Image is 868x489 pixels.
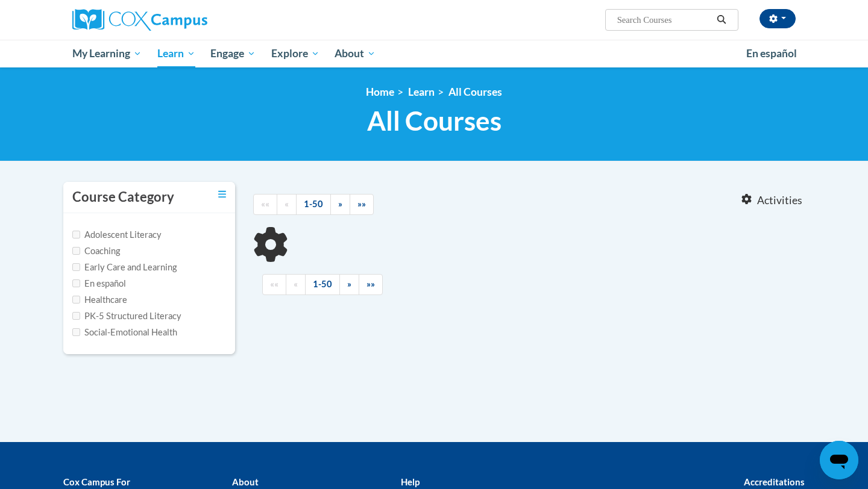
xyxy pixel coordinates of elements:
[72,277,126,290] label: En español
[746,47,797,60] span: En español
[203,40,263,67] a: Engage
[366,86,394,98] a: Home
[350,194,374,215] a: End
[330,194,350,215] a: Next
[712,13,731,27] button: Search
[72,312,80,320] input: Checkbox for Options
[744,476,805,487] b: Accreditations
[305,274,340,295] a: 1-50
[347,279,351,289] span: »
[270,279,278,289] span: ««
[261,199,269,209] span: ««
[72,279,80,287] input: Checkbox for Options
[448,86,502,98] a: All Courses
[72,9,207,31] img: Cox Campus
[64,40,149,67] a: My Learning
[357,199,366,209] span: »»
[72,261,177,274] label: Early Care and Learning
[738,41,805,66] a: En español
[149,40,203,67] a: Learn
[72,326,177,339] label: Social-Emotional Health
[72,244,120,258] label: Coaching
[296,194,331,215] a: 1-50
[285,199,289,209] span: «
[338,199,342,209] span: »
[271,46,319,61] span: Explore
[157,46,195,61] span: Learn
[286,274,306,295] a: Previous
[218,188,226,201] a: Toggle collapse
[327,40,384,67] a: About
[408,86,435,98] a: Learn
[263,40,327,67] a: Explore
[72,46,142,61] span: My Learning
[72,9,301,31] a: Cox Campus
[820,441,858,479] iframe: Button to launch messaging window
[72,247,80,255] input: Checkbox for Options
[277,194,297,215] a: Previous
[72,188,174,207] h3: Course Category
[72,296,80,304] input: Checkbox for Options
[757,194,802,207] span: Activities
[72,228,162,241] label: Adolescent Literacy
[72,293,127,307] label: Healthcare
[359,274,383,295] a: End
[72,328,80,336] input: Checkbox for Options
[54,40,814,67] div: Main menu
[232,476,259,487] b: About
[72,310,181,323] label: PK-5 Structured Literacy
[210,46,256,61] span: Engage
[63,476,130,487] b: Cox Campus For
[366,279,375,289] span: »»
[253,194,277,215] a: Begining
[262,274,286,295] a: Begining
[72,231,80,238] input: Checkbox for Options
[616,13,712,27] input: Search Courses
[401,476,420,487] b: Help
[72,263,80,271] input: Checkbox for Options
[294,279,298,289] span: «
[335,46,376,61] span: About
[367,105,502,137] span: All Courses
[759,9,796,28] button: Account Settings
[339,274,359,295] a: Next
